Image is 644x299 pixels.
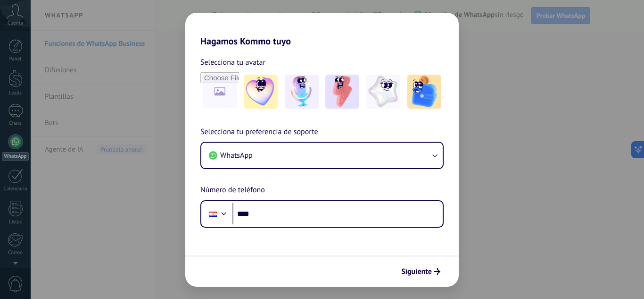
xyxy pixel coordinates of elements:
span: Selecciona tu preferencia de soporte [200,126,318,138]
h2: Hagamos Kommo tuyo [185,13,459,47]
div: Paraguay: + 595 [204,204,222,224]
img: -5.jpeg [407,75,441,109]
img: -2.jpeg [285,75,319,109]
img: -4.jpeg [366,75,400,109]
img: -3.jpeg [325,75,359,109]
img: -1.jpeg [244,75,278,109]
span: Selecciona tu avatar [200,56,265,68]
span: WhatsApp [220,151,253,160]
span: Número de teléfono [200,184,265,196]
span: Siguiente [401,268,432,275]
button: Siguiente [397,264,445,280]
button: WhatsApp [201,143,443,168]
